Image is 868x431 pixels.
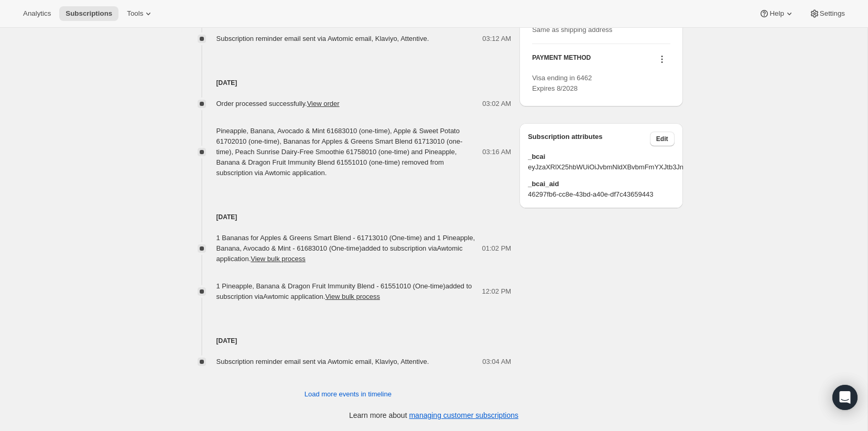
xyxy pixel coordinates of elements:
[185,78,512,88] h4: [DATE]
[820,9,845,18] span: Settings
[298,386,398,403] button: Load more events in timeline
[216,234,475,263] span: 1 Bananas for Apples & Greens Smart Blend - 61713010 (One-time) and 1 Pineapple, Banana, Avocado ...
[216,282,472,300] span: 1 Pineapple, Banana & Dragon Fruit Immunity Blend - 61551010 (One-time) added to subscription via...
[769,9,784,18] span: Help
[532,26,612,34] span: Same as shipping address
[305,389,392,400] span: Load more events in timeline
[532,53,591,68] h3: PAYMENT METHOD
[23,9,51,18] span: Analytics
[482,147,511,157] span: 03:16 AM
[121,6,160,21] button: Tools
[803,6,851,21] button: Settings
[127,9,143,18] span: Tools
[528,179,674,189] span: _bcai_aid
[251,255,306,263] button: View bulk process
[532,74,592,92] span: Visa ending in 6462 Expires 8/2028
[528,132,650,146] h3: Subscription attributes
[185,212,512,222] h4: [DATE]
[650,132,675,146] button: Edit
[482,243,512,254] span: 01:02 PM
[185,336,512,346] h4: [DATE]
[528,189,674,200] span: 46297fb6-cc8e-43bd-a40e-df7c43659443
[482,99,511,109] span: 03:02 AM
[17,6,57,21] button: Analytics
[409,411,518,419] a: managing customer subscriptions
[528,162,674,173] span: eyJzaXRlX25hbWUiOiJvbmNldXBvbmFmYXJtb3JnYW5pY3MiLCJpZHMiOlt7Im5hbWUiOiJhaWQiLCJ2YWx1ZSI6IjQ2Mjk3Z...
[59,6,118,21] button: Subscriptions
[656,135,668,143] span: Edit
[482,34,511,44] span: 03:12 AM
[832,385,858,410] div: Open Intercom Messenger
[753,6,800,21] button: Help
[216,35,429,42] span: Subscription reminder email sent via Awtomic email, Klaviyo, Attentive.
[216,100,340,107] span: Order processed successfully.
[482,286,512,297] span: 12:02 PM
[349,410,518,421] p: Learn more about
[528,152,674,162] span: _bcai
[482,357,511,367] span: 03:04 AM
[325,293,380,300] button: View bulk process
[307,100,340,107] a: View order
[216,358,429,365] span: Subscription reminder email sent via Awtomic email, Klaviyo, Attentive.
[216,127,463,177] span: Pineapple, Banana, Avocado & Mint 61683010 (one-time), Apple & Sweet Potato 61702010 (one-time), ...
[66,9,112,18] span: Subscriptions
